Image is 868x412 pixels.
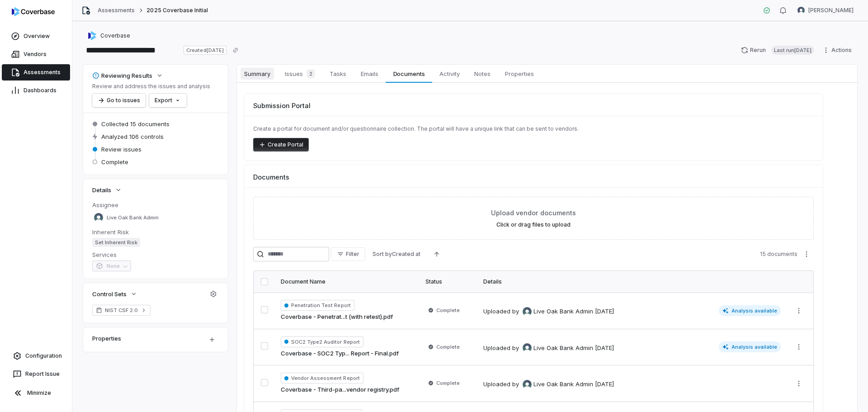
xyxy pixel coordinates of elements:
button: Ascending [428,247,446,261]
p: Review and address the issues and analysis [92,83,210,90]
span: Live Oak Bank Admin [107,214,159,221]
span: Minimize [27,389,51,397]
span: Analysis available [719,305,781,316]
button: Filter [331,247,365,261]
button: More actions [792,340,806,354]
button: Sort byCreated at [367,247,426,261]
span: Dashboards [24,87,57,94]
div: Uploaded [483,307,614,316]
span: Documents [253,172,289,182]
span: Assessments [24,69,61,76]
button: Actions [820,43,857,57]
a: Overview [2,28,70,44]
span: Created [DATE] [184,46,226,55]
button: Create Portal [253,138,309,152]
span: Complete [101,158,128,166]
div: Uploaded [483,343,614,352]
span: Notes [471,68,494,80]
button: Go to issues [92,94,146,107]
div: Status [425,278,472,285]
div: Document Name [281,278,415,285]
img: Live Oak Bank Admin avatar [523,307,532,316]
span: Live Oak Bank Admin [533,380,593,389]
span: Live Oak Bank Admin [533,344,593,353]
img: Scott McMichael avatar [797,7,805,14]
a: Vendors [2,46,70,62]
span: 15 documents [760,251,797,258]
span: Control Sets [92,290,127,298]
a: Dashboards [2,82,70,99]
p: Create a portal for document and/or questionnaire collection. The portal will have a unique link ... [253,125,814,133]
span: Coverbase [100,32,130,39]
span: Documents [390,68,429,80]
button: Scott McMichael avatar[PERSON_NAME] [792,4,859,17]
a: Assessments [98,7,135,14]
span: Last run [DATE] [771,46,814,55]
button: Export [149,94,187,107]
span: 2 [307,69,315,78]
button: Report Issue [4,366,68,382]
span: Analyzed 106 controls [101,133,164,141]
img: Live Oak Bank Admin avatar [523,343,532,352]
a: Assessments [2,64,70,81]
span: [PERSON_NAME] [808,7,854,14]
dt: Services [92,251,219,259]
span: Review issues [101,145,142,153]
span: Issues [281,67,319,80]
span: Configuration [25,352,62,360]
span: Vendor Assessment Report [281,373,363,384]
span: Activity [436,68,463,80]
dt: Inherent Risk [92,228,219,236]
div: by [512,307,593,316]
img: Live Oak Bank Admin avatar [523,380,532,389]
span: Upload vendor documents [491,208,576,218]
button: RerunLast run[DATE] [736,43,820,57]
span: Report Issue [25,370,60,378]
dt: Assignee [92,201,219,209]
span: Complete [436,307,460,314]
button: Control Sets [90,286,140,302]
button: More actions [792,377,806,390]
a: Coverbase - Third-pa...vendor registry.pdf [281,385,399,394]
div: by [512,380,593,389]
span: Summary [241,68,274,80]
a: Configuration [4,348,68,364]
span: Penetration Test Report [281,300,354,311]
div: [DATE] [595,307,614,316]
span: Tasks [326,68,350,80]
button: Minimize [4,384,68,402]
div: [DATE] [595,344,614,353]
img: Live Oak Bank Admin avatar [94,213,103,222]
span: Set Inherent Risk [92,238,140,247]
span: Properties [501,68,538,80]
button: Copy link [227,42,244,58]
div: Reviewing Results [92,71,152,80]
a: NIST CSF 2.0 [92,305,151,316]
span: Overview [24,33,50,40]
span: Details [92,186,111,194]
span: 2025 Coverbase Initial [146,7,208,14]
span: Collected 15 documents [101,120,170,128]
button: More actions [799,247,814,261]
a: Coverbase - Penetrat...t (with retest).pdf [281,313,393,322]
span: SOC2 Type2 Auditor Report [281,336,363,347]
button: Reviewing Results [90,67,166,84]
span: Live Oak Bank Admin [533,307,593,316]
label: Click or drag files to upload [496,221,571,228]
button: More actions [792,304,806,317]
span: Complete [436,343,460,350]
span: Submission Portal [253,101,311,110]
span: Emails [357,68,382,80]
svg: Ascending [433,251,440,258]
span: Complete [436,379,460,387]
span: Filter [346,251,359,258]
span: Vendors [24,51,47,58]
div: by [512,343,593,352]
button: Details [90,182,125,198]
a: Coverbase - SOC2 Typ... Report - Final.pdf [281,349,399,358]
button: https://coverbase.com/Coverbase [85,28,133,44]
span: Analysis available [719,341,781,352]
span: NIST CSF 2.0 [105,307,138,314]
div: [DATE] [595,380,614,389]
img: logo-D7KZi-bG.svg [12,7,55,16]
